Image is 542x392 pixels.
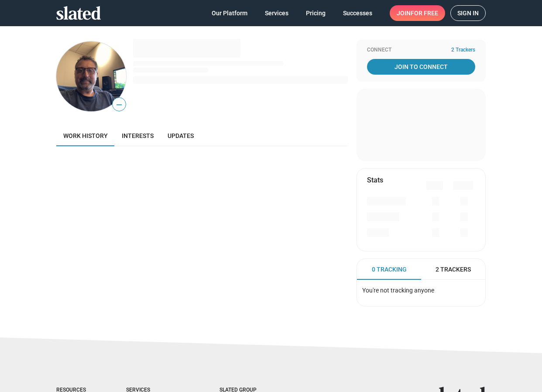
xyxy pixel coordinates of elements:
span: for free [411,5,438,21]
a: Interests [115,125,161,146]
span: Services [265,5,288,21]
span: 0 Tracking [372,265,407,274]
div: Connect [367,47,475,54]
mat-card-title: Stats [367,175,383,185]
a: Services [258,5,295,21]
span: Successes [343,5,372,21]
span: — [113,99,126,110]
span: Sign in [457,6,479,21]
a: Sign in [450,5,486,21]
a: Join To Connect [367,59,475,75]
a: Work history [56,125,115,146]
span: Join [397,5,438,21]
a: Updates [161,125,201,146]
a: Joinfor free [390,5,445,21]
span: Work history [63,132,108,139]
span: Our Platform [212,5,247,21]
a: Successes [336,5,379,21]
span: Join To Connect [369,59,473,75]
span: 2 Trackers [436,265,471,274]
a: Our Platform [205,5,254,21]
a: Pricing [299,5,333,21]
span: You're not tracking anyone [362,287,434,294]
span: Updates [168,132,194,139]
span: Interests [122,132,154,139]
span: 2 Trackers [451,47,475,54]
span: Pricing [306,5,326,21]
